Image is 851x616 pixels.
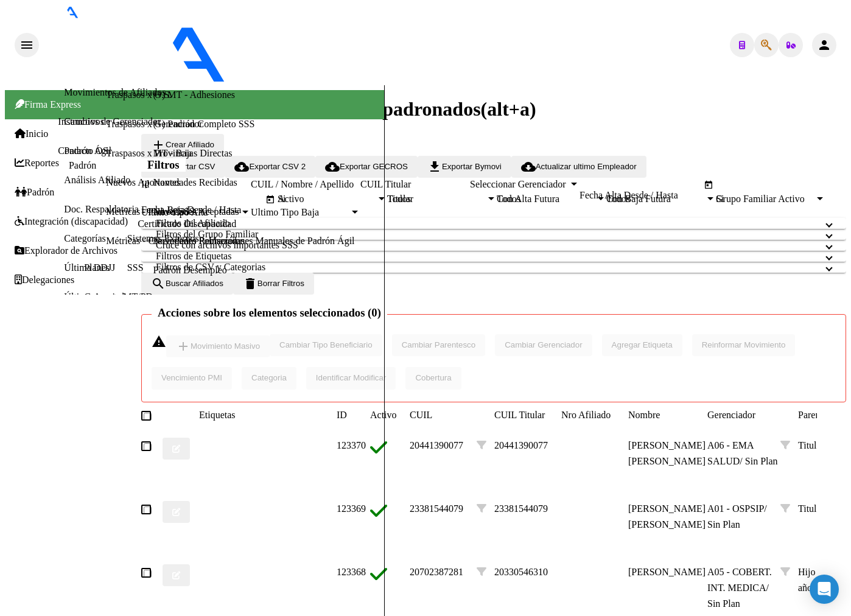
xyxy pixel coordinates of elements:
span: 20702387281 [410,567,463,577]
a: Doc. Respaldatoria [64,204,139,214]
mat-icon: cloud_download [521,159,536,174]
a: Explorador de Archivos [15,245,117,256]
mat-expansion-panel-header: Filtros del Grupo Familiar [141,229,846,240]
span: 23381544079 [494,503,548,514]
datatable-header-cell: Nro Afiliado [561,407,628,423]
a: (+) Padrón Completo SSS [153,119,255,130]
span: Todos [606,194,630,204]
span: Nro Afiliado [561,410,611,420]
img: Logo SAAS [39,18,327,83]
datatable-header-cell: Gerenciador [707,407,780,423]
span: (alt+a) [481,98,536,120]
span: [PERSON_NAME] [628,567,706,577]
button: Actualizar ultimo Empleador [511,156,646,178]
button: Cobertura [405,367,461,389]
mat-panel-title: Filtros de Etiquetas [156,251,817,262]
div: Open Intercom Messenger [810,575,839,604]
span: Hijo < 21 años [798,567,835,593]
a: Padrón Desempleo [153,265,227,276]
span: - ospsip [327,74,360,85]
span: / Sin Plan [740,456,777,466]
datatable-header-cell: Nombre [628,407,707,423]
a: Análisis Afiliado [64,175,130,185]
span: CUIL [410,410,432,420]
span: Agregar Etiqueta [612,340,673,349]
input: Fecha fin [637,179,696,190]
mat-icon: file_download [427,159,442,174]
a: Gerenciadores [84,292,140,302]
mat-icon: menu [19,38,34,52]
span: CUIL Titular [494,410,545,420]
a: Novedades Aceptadas [153,206,239,217]
a: Integración (discapacidad) [15,216,128,227]
mat-panel-title: Filtros del Afiliado [156,218,817,229]
a: Novedades Rechazadas [153,236,245,247]
span: Cobertura [415,374,451,383]
mat-panel-title: Cruce con archivos importantes SSS [156,240,817,251]
a: Sistemas Externos [127,233,199,243]
a: Delegaciones [15,275,74,285]
mat-expansion-panel-header: Filtros de Etiquetas [141,251,846,262]
a: Movimientos de Afiliados [64,87,166,97]
button: Agregar Etiqueta [602,334,682,356]
a: (+) MT - Adhesiones [153,89,236,100]
button: Exportar Bymovi [418,156,511,178]
span: Titular [798,440,824,450]
mat-panel-title: Filtros del Grupo Familiar [156,229,817,240]
span: 23381544079 [410,503,463,514]
span: Seleccionar Gerenciador [470,179,569,190]
span: Exportar GECROS [325,162,408,171]
span: Firma Express [15,99,81,110]
button: Cambiar Parentesco [392,334,486,356]
a: Padrón [15,187,54,198]
mat-expansion-panel-header: Filtros del Afiliado [141,218,846,229]
span: Si [716,194,724,204]
span: Cambiar Gerenciador [505,340,582,349]
input: Fecha inicio [580,179,628,190]
span: Actualizar ultimo Empleador [521,162,637,171]
datatable-header-cell: CUIL Titular [494,407,561,423]
span: A05 - COBERT. INT. MEDICA [707,567,772,593]
span: [PERSON_NAME] [PERSON_NAME] [628,503,706,530]
datatable-header-cell: Activo [370,407,410,423]
button: Open calendar [701,178,716,192]
span: A01 - OSPSIP [707,503,764,514]
button: Cambiar Gerenciador [495,334,592,356]
span: Gerenciador [707,410,755,420]
a: MT - Bajas Directas [153,148,233,159]
a: Certificado Discapacidad [138,219,236,229]
button: Reinformar Movimiento [692,334,796,356]
span: Identificar Modificar [316,374,387,383]
span: A06 - EMA SALUD [707,440,754,466]
a: Reportes [15,158,59,169]
a: Padrón Ágil [64,145,111,156]
span: Parentesco [798,410,840,420]
span: 20441390077 [410,440,463,450]
mat-icon: person [817,38,832,52]
a: Novedades Recibidas [153,177,237,188]
a: Inicio [15,128,48,139]
span: 20441390077 [494,440,548,450]
a: Cambios de Gerenciador [64,116,161,127]
mat-expansion-panel-header: Cruce con archivos importantes SSS [141,240,846,251]
span: Reinformar Movimiento [702,340,786,349]
span: [PERSON_NAME] [PERSON_NAME] [628,440,706,466]
span: Todos [497,194,520,204]
a: Inserciones Manuales de Padrón Ágil [209,236,355,247]
span: / Sin Plan [707,503,767,530]
mat-expansion-panel-header: Filtros de CSV y Categorias [141,262,846,273]
span: Todos [387,194,411,204]
span: Exportar Bymovi [427,162,502,171]
span: Nombre [628,410,660,420]
span: Cambiar Parentesco [402,340,476,349]
span: 20330546310 [494,567,548,577]
mat-panel-title: Filtros de CSV y Categorias [156,262,817,273]
a: Planes [84,262,110,273]
datatable-header-cell: CUIL [410,407,477,423]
